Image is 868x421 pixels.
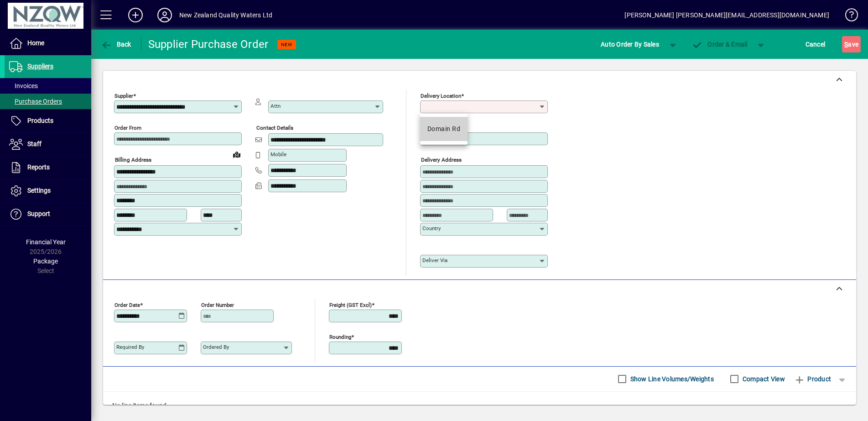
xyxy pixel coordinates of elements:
mat-label: Ordered by [203,344,229,350]
mat-label: Order from [114,125,141,131]
span: S [844,41,848,48]
a: Support [5,203,91,226]
div: [PERSON_NAME] [PERSON_NAME][EMAIL_ADDRESS][DOMAIN_NAME] [624,8,829,22]
a: Staff [5,133,91,156]
button: Product [790,371,836,387]
a: Reports [5,156,91,179]
mat-error: Required [422,113,541,123]
mat-label: Country [422,225,441,232]
a: Knowledge Base [838,2,857,32]
span: Reports [27,163,50,171]
div: Domain Rd [427,124,460,134]
span: Cancel [806,37,826,52]
mat-option: Domain Rd [420,117,468,141]
span: Purchase Orders [9,98,62,105]
span: Product [794,372,831,386]
div: Supplier Purchase Order [148,37,269,52]
mat-label: Order date [114,301,140,308]
mat-label: Required by [116,344,144,350]
span: Support [27,210,50,217]
span: Order & Email [692,41,748,48]
a: Settings [5,179,91,202]
a: Invoices [5,78,91,94]
span: Suppliers [27,63,53,70]
mat-label: Mobile [270,151,286,158]
a: View on map [229,147,244,162]
a: Products [5,110,91,132]
mat-label: Delivery Location [421,93,461,99]
span: Auto Order By Sales [601,37,659,52]
span: NEW [281,42,292,47]
span: Back [101,41,131,48]
span: ave [844,37,858,52]
span: Staff [27,140,42,147]
app-page-header-button: Back [91,36,141,53]
span: Invoices [9,82,38,89]
button: Profile [150,7,179,23]
button: Back [99,36,134,53]
mat-label: Freight (GST excl) [329,301,372,308]
label: Compact View [741,374,785,384]
button: Cancel [803,36,828,53]
a: Purchase Orders [5,94,91,109]
span: Products [27,117,53,124]
label: Show Line Volumes/Weights [629,374,714,384]
mat-label: Order number [201,301,234,308]
button: Save [842,36,861,53]
mat-label: Deliver via [422,257,447,263]
button: Add [121,7,150,23]
span: Home [27,39,44,47]
div: New Zealand Quality Waters Ltd [179,8,272,22]
mat-label: Supplier [114,93,133,99]
span: Financial Year [26,238,66,246]
a: Home [5,32,91,55]
mat-label: Rounding [329,333,351,340]
div: No line items found [103,392,856,420]
span: Settings [27,187,51,194]
mat-label: Attn [270,103,281,109]
button: Auto Order By Sales [596,36,664,53]
span: Package [33,258,58,265]
button: Order & Email [687,36,752,53]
